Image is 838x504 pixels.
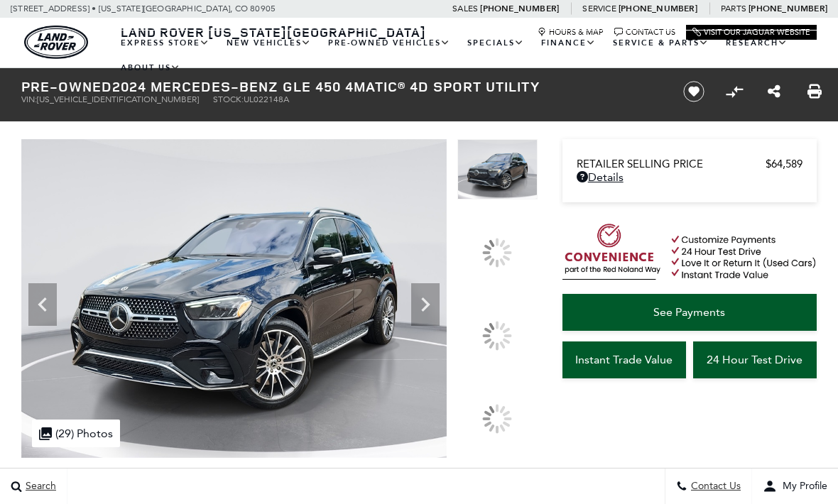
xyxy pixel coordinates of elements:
[577,158,802,170] a: Retailer Selling Price $64,589
[619,3,697,14] a: [PHONE_NUMBER]
[213,94,244,104] span: Stock:
[692,28,810,37] a: Visit Our Jaguar Website
[21,139,447,458] img: Used 2024 Black Mercedes-Benz GLE 450 image 1
[112,55,189,80] a: About Us
[717,31,796,55] a: Research
[575,353,673,366] span: Instant Trade Value
[457,139,538,199] img: Used 2024 Black Mercedes-Benz GLE 450 image 1
[538,28,604,37] a: Hours & Map
[577,158,766,170] span: Retailer Selling Price
[121,23,426,40] span: Land Rover [US_STATE][GEOGRAPHIC_DATA]
[582,4,616,13] span: Service
[707,353,802,366] span: 24 Hour Test Drive
[21,77,112,96] strong: Pre-Owned
[112,23,435,40] a: Land Rover [US_STATE][GEOGRAPHIC_DATA]
[807,83,822,100] a: Print this Pre-Owned 2024 Mercedes-Benz GLE 450 4MATIC® 4D Sport Utility
[37,94,199,104] span: [US_VEHICLE_IDENTIFICATION_NUMBER]
[480,3,559,14] a: [PHONE_NUMBER]
[452,4,478,13] span: Sales
[777,481,827,493] span: My Profile
[562,294,817,331] a: See Payments
[533,31,604,55] a: Finance
[721,4,746,13] span: Parts
[724,81,745,102] button: Compare vehicle
[687,481,741,493] span: Contact Us
[768,83,780,100] a: Share this Pre-Owned 2024 Mercedes-Benz GLE 450 4MATIC® 4D Sport Utility
[24,26,88,59] img: Land Rover
[11,4,276,13] a: [STREET_ADDRESS] • [US_STATE][GEOGRAPHIC_DATA], CO 80905
[614,28,675,37] a: Contact Us
[577,170,802,184] a: Details
[752,469,838,504] button: user-profile-menu
[21,79,660,94] h1: 2024 Mercedes-Benz GLE 450 4MATIC® 4D Sport Utility
[562,341,686,378] a: Instant Trade Value
[24,26,88,59] a: land-rover
[32,420,120,447] div: (29) Photos
[604,31,717,55] a: Service & Parts
[766,158,802,170] span: $64,589
[749,3,827,14] a: [PHONE_NUMBER]
[653,305,725,319] span: See Payments
[112,31,817,80] nav: Main Navigation
[693,341,817,378] a: 24 Hour Test Drive
[244,94,289,104] span: UL022148A
[112,31,218,55] a: EXPRESS STORE
[218,31,320,55] a: New Vehicles
[21,94,37,104] span: VIN:
[320,31,459,55] a: Pre-Owned Vehicles
[459,31,533,55] a: Specials
[678,80,709,103] button: Save vehicle
[22,481,56,493] span: Search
